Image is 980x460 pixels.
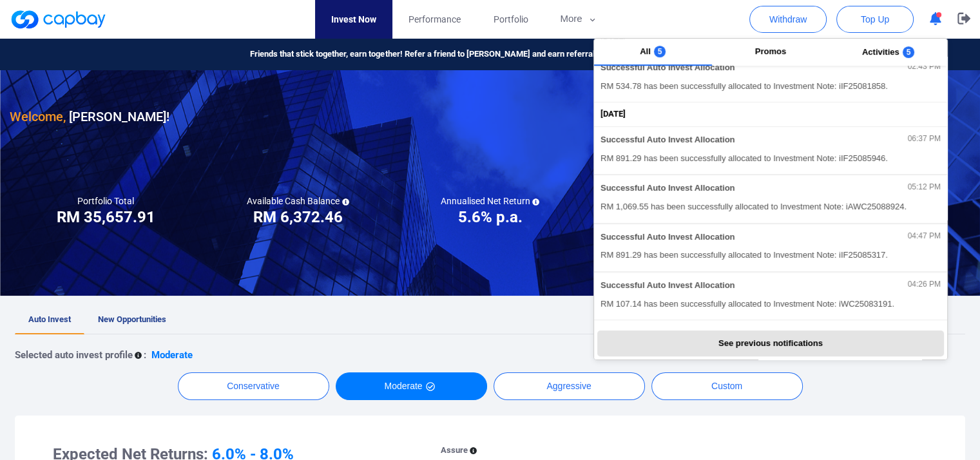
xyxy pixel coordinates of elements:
p: : [144,347,146,363]
h3: 5.6% p.a. [457,207,522,227]
button: Top Up [836,6,914,33]
span: Portfolio [493,12,528,26]
span: RM 107.14 has been successfully allocated to Investment Note: iWC25083191. [600,298,941,311]
span: All [640,46,651,56]
h5: Available Cash Balance [247,195,349,207]
h5: Portfolio Total [77,195,134,207]
button: Promos [712,39,830,66]
button: All5 [594,39,712,66]
span: 5 [654,46,666,57]
button: See previous notifications [597,331,943,356]
span: Friends that stick together, earn together! Refer a friend to [PERSON_NAME] and earn referral rew... [250,48,647,61]
span: Welcome, [10,109,66,124]
span: Successful Auto Invest Allocation [600,63,735,73]
span: 04:26 PM [908,280,941,289]
button: Custom [651,372,803,400]
span: 05:12 PM [908,183,941,192]
span: 06:37 PM [908,135,941,144]
p: Moderate [151,347,193,363]
span: Successful Auto Invest Allocation [600,233,735,242]
p: Assure [441,444,468,457]
h3: [PERSON_NAME] ! [10,106,169,127]
span: 02:43 PM [908,62,941,72]
span: RM 534.78 has been successfully allocated to Investment Note: iIF25081858. [600,80,941,93]
span: Successful Auto Invest Allocation [600,184,735,193]
button: Activities5 [829,39,947,66]
button: Aggressive [494,372,645,400]
button: Withdraw [749,6,827,33]
span: [DATE] [600,108,626,121]
span: Performance [408,12,461,26]
span: Successful Auto Invest Allocation [600,281,735,291]
button: Successful Auto Invest Allocation02:43 PMRM 534.78 has been successfully allocated to Investment ... [594,54,947,102]
span: Auto Invest [28,314,71,324]
h5: Annualised Net Return [440,195,539,207]
span: 04:47 PM [908,232,941,241]
span: RM 891.29 has been successfully allocated to Investment Note: iIF25085317. [600,249,941,262]
p: Selected auto invest profile [15,347,133,363]
button: Conservative [178,372,329,400]
span: Successful Auto Invest Allocation [600,135,735,145]
button: Successful Auto Invest Allocation04:26 PMRM 107.14 has been successfully allocated to Investment ... [594,272,947,320]
span: Top Up [861,13,889,26]
span: RM 891.29 has been successfully allocated to Investment Note: iIF25085946. [600,152,941,165]
button: Successful Auto Invest Allocation04:47 PMRM 891.29 has been successfully allocated to Investment ... [594,224,947,272]
h3: RM 35,657.91 [57,207,155,227]
span: Promos [755,46,786,56]
button: Successful Auto Invest Allocation06:37 PMRM 891.29 has been successfully allocated to Investment ... [594,126,947,175]
span: 5 [903,46,915,58]
button: Moderate [336,372,487,400]
h3: RM 6,372.46 [253,207,343,227]
span: Activities [862,47,899,57]
span: RM 1,069.55 has been successfully allocated to Investment Note: iAWC25088924. [600,200,941,213]
button: Successful Auto Invest Allocation05:12 PMRM 1,069.55 has been successfully allocated to Investmen... [594,175,947,223]
span: New Opportunities [98,314,166,324]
